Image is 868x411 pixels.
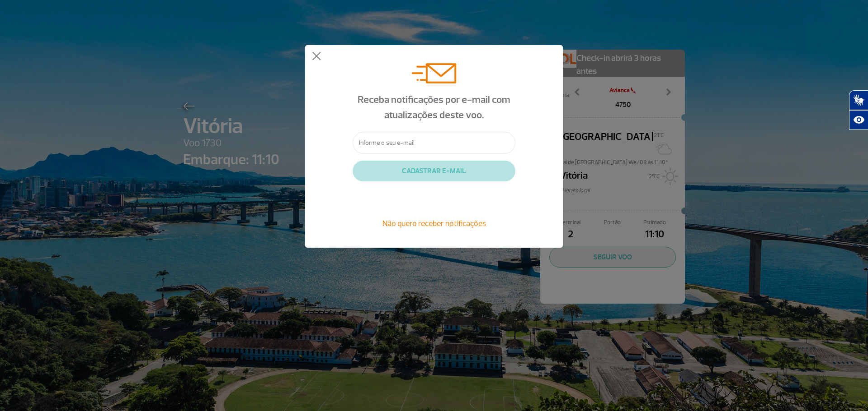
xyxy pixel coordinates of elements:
[849,90,868,110] button: Abrir tradutor de língua de sinais.
[382,218,486,228] span: Não quero receber notificações
[353,161,515,181] button: CADASTRAR E-MAIL
[353,132,515,154] input: Informe o seu e-mail
[849,90,868,130] div: Plugin de acessibilidade da Hand Talk.
[849,110,868,130] button: Abrir recursos assistivos.
[358,93,510,121] span: Receba notificações por e-mail com atualizações deste voo.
